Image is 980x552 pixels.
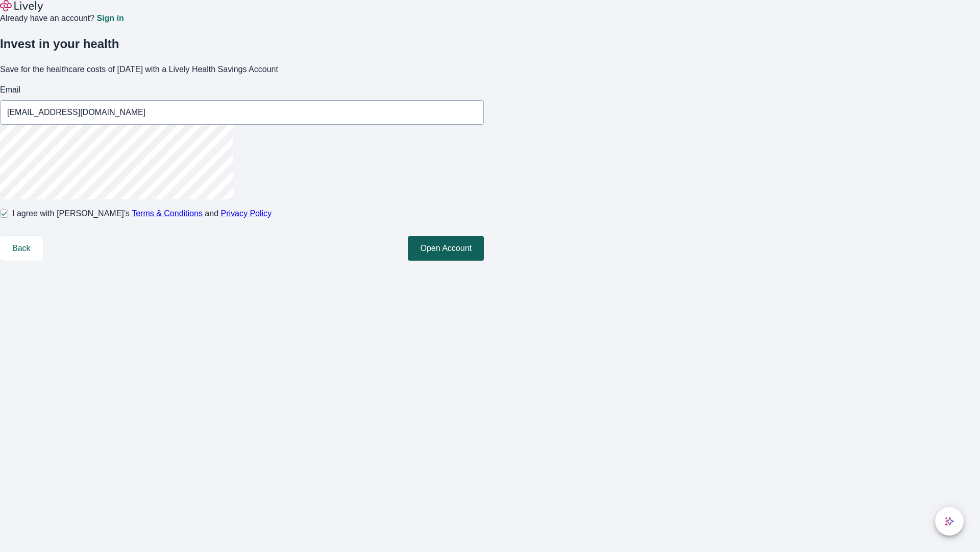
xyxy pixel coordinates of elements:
a: Privacy Policy [221,209,272,218]
button: Open Account [408,236,484,261]
a: Terms & Conditions [132,209,203,218]
span: I agree with [PERSON_NAME]’s and [12,208,272,220]
svg: Lively AI Assistant [944,516,954,526]
a: Sign in [96,14,124,22]
button: chat [935,507,964,536]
